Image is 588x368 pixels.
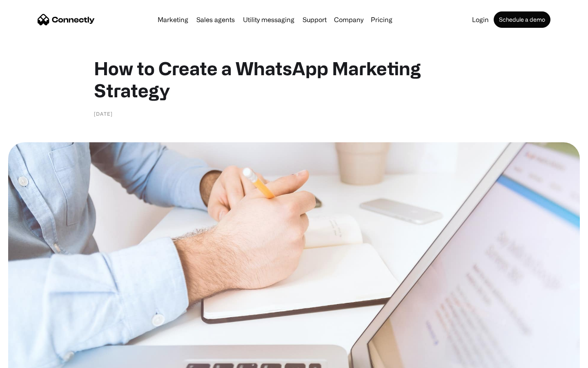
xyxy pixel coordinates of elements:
a: Pricing [367,16,396,23]
a: Sales agents [193,16,238,23]
ul: Language list [16,354,49,365]
a: Utility messaging [240,16,298,23]
a: Support [299,16,330,23]
aside: Language selected: English [8,354,49,365]
a: Login [469,16,492,23]
div: Company [332,14,366,25]
h1: How to Create a WhatsApp Marketing Strategy [94,57,494,101]
a: Marketing [154,16,192,23]
a: Schedule a demo [494,11,550,28]
div: Company [334,14,363,25]
a: home [38,13,95,26]
div: [DATE] [94,110,113,118]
